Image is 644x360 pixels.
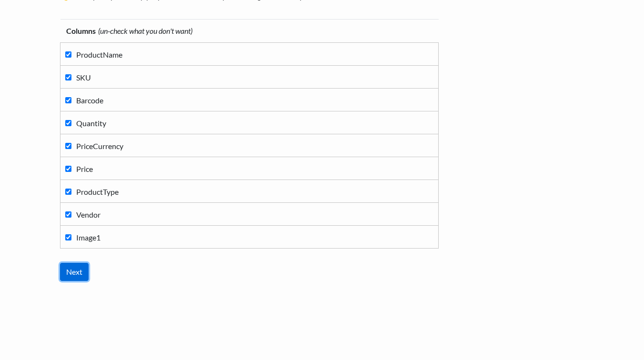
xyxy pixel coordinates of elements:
[76,187,119,196] span: ProductType
[65,234,71,240] input: Image1
[60,20,439,43] th: Columns
[60,263,89,281] input: Next
[65,211,71,218] input: Vendor
[76,210,101,219] span: Vendor
[76,50,122,59] span: ProductName
[65,74,71,80] input: SKU
[98,26,192,35] i: (un-check what you don't want)
[65,143,71,149] input: PriceCurrency
[76,164,93,173] span: Price
[76,96,103,105] span: Barcode
[65,120,71,126] input: Quantity
[65,97,71,103] input: Barcode
[76,141,123,150] span: PriceCurrency
[76,73,91,82] span: SKU
[65,51,71,58] input: ProductName
[76,233,101,242] span: Image1
[76,119,106,128] span: Quantity
[65,189,71,195] input: ProductType
[65,166,71,172] input: Price
[596,312,633,349] iframe: Drift Widget Chat Controller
